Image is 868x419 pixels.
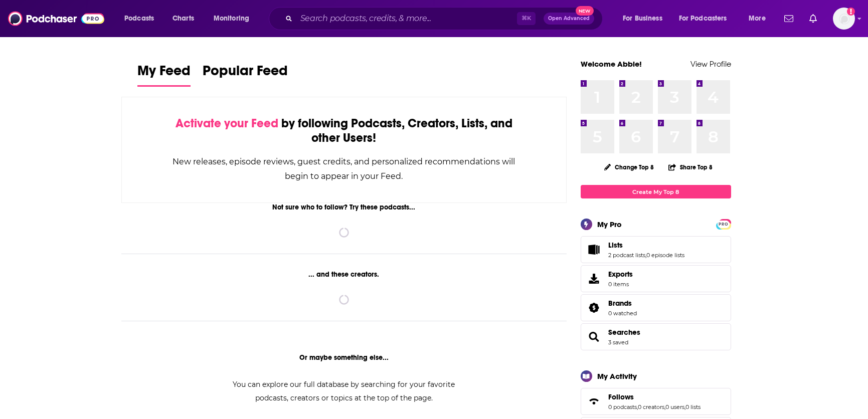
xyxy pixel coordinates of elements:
[833,8,855,30] button: Show profile menu
[8,9,104,28] img: Podchaser - Follow, Share and Rate Podcasts
[137,62,191,87] a: My Feed
[608,241,684,250] a: Lists
[833,8,855,30] img: User Profile
[668,157,713,177] button: Share Top 8
[121,353,567,362] div: Or maybe something else...
[584,394,604,408] a: Follows
[581,323,731,350] span: Searches
[742,11,778,27] button: open menu
[718,221,730,228] span: PRO
[121,203,567,212] div: Not sure who to follow? Try these podcasts...
[805,10,821,27] a: Show notifications dropdown
[672,11,742,27] button: open menu
[645,252,646,259] span: ,
[584,330,604,344] a: Searches
[544,13,594,25] button: Open AdvancedNew
[749,12,766,26] span: More
[203,62,288,87] a: Popular Feed
[608,270,633,279] span: Exports
[608,281,633,288] span: 0 items
[584,272,604,286] span: Exports
[623,12,662,26] span: For Business
[608,299,632,308] span: Brands
[221,378,467,405] div: You can explore our full database by searching for your favorite podcasts, creators or topics at ...
[833,8,855,30] span: Logged in as abbie.hatfield
[581,388,731,415] span: Follows
[584,243,604,257] a: Lists
[172,154,516,183] div: New releases, episode reviews, guest credits, and personalized recommendations will begin to appe...
[608,392,701,401] a: Follows
[296,11,517,27] input: Search podcasts, credits, & more...
[581,294,731,321] span: Brands
[616,11,675,27] button: open menu
[214,12,249,26] span: Monitoring
[581,236,731,263] span: Lists
[166,11,200,27] a: Charts
[207,11,262,27] button: open menu
[608,310,637,317] a: 0 watched
[597,371,637,381] div: My Activity
[685,403,701,410] a: 0 lists
[665,403,684,410] a: 0 users
[597,220,622,229] div: My Pro
[679,12,727,26] span: For Podcasters
[517,12,536,25] span: ⌘ K
[684,403,685,410] span: ,
[203,62,288,85] span: Popular Feed
[690,59,731,69] a: View Profile
[608,328,640,337] a: Searches
[847,8,855,16] svg: Add a profile image
[637,403,638,410] span: ,
[718,220,730,228] a: PRO
[548,16,590,21] span: Open Advanced
[172,116,516,145] div: by following Podcasts, Creators, Lists, and other Users!
[608,299,637,308] a: Brands
[608,403,637,410] a: 0 podcasts
[646,252,684,259] a: 0 episode lists
[581,265,731,292] a: Exports
[584,301,604,315] a: Brands
[278,7,612,30] div: Search podcasts, credits, & more...
[117,11,167,27] button: open menu
[137,62,191,85] span: My Feed
[124,12,154,26] span: Podcasts
[608,252,645,259] a: 2 podcast lists
[581,185,731,198] a: Create My Top 8
[608,241,623,250] span: Lists
[664,403,665,410] span: ,
[608,392,634,401] span: Follows
[638,403,664,410] a: 0 creators
[172,12,194,26] span: Charts
[576,6,594,16] span: New
[581,59,642,69] a: Welcome Abbie!
[176,116,278,131] span: Activate your Feed
[780,10,797,27] a: Show notifications dropdown
[608,339,628,346] a: 3 saved
[598,161,660,173] button: Change Top 8
[121,270,567,279] div: ... and these creators.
